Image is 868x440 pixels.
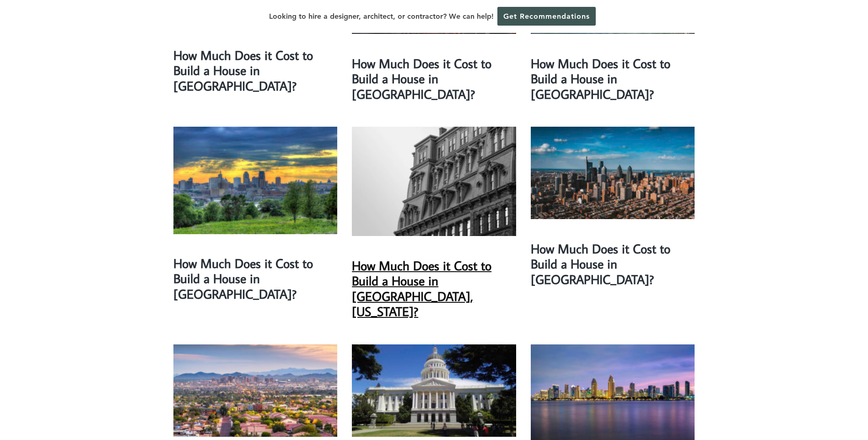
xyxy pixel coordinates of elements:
iframe: Drift Widget Chat Controller [692,374,857,429]
a: How Much Does it Cost to Build a House in [GEOGRAPHIC_DATA], [US_STATE]? [352,257,491,320]
a: How Much Does it Cost to Build a House in [GEOGRAPHIC_DATA]? [173,255,313,302]
a: How Much Does it Cost to Build a House in [GEOGRAPHIC_DATA]? [531,240,670,288]
a: How Much Does it Cost to Build a House in [GEOGRAPHIC_DATA]? [173,47,313,94]
a: Get Recommendations [497,7,596,26]
a: How Much Does it Cost to Build a House in [GEOGRAPHIC_DATA]? [531,55,670,102]
a: How Much Does it Cost to Build a House in [GEOGRAPHIC_DATA]? [352,55,491,102]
